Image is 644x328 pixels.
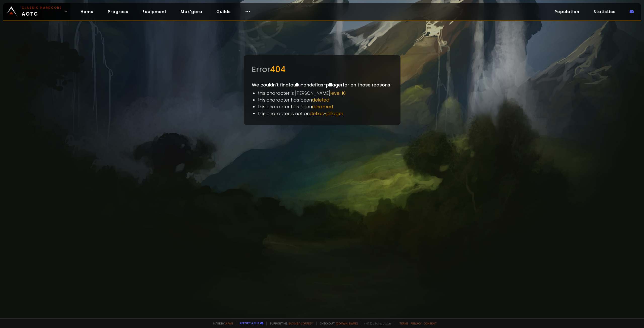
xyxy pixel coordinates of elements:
a: Terms [399,321,409,325]
a: Privacy [411,321,421,325]
a: Statistics [589,7,620,17]
span: Made by [210,321,233,325]
li: this character is [PERSON_NAME] [258,90,392,97]
small: Classic Hardcore [22,6,62,10]
li: this character is not on [258,110,392,117]
span: Checkout [316,321,358,325]
a: Consent [423,321,437,325]
a: Home [76,7,98,17]
a: Report a bug [240,321,259,325]
a: [DOMAIN_NAME] [336,321,358,325]
span: defias-pillager [310,110,343,117]
span: deleted [312,97,330,103]
span: Support me, [266,321,313,325]
span: AOTC [22,6,62,18]
a: Classic HardcoreAOTC [3,3,70,20]
div: Error [252,63,392,75]
a: Population [550,7,583,17]
li: this character has been [258,103,392,110]
a: Guilds [212,7,235,17]
span: v. d752d5 - production [361,321,391,325]
a: Progress [104,7,132,17]
a: Mak'gora [177,7,206,17]
a: Buy me a coffee [289,321,313,325]
span: 404 [270,64,286,75]
span: level 10 [330,90,346,96]
span: renamed [312,104,333,110]
div: We couldn't find faulkin on defias-pillager for on those reasons : [244,55,400,125]
li: this character has been [258,97,392,103]
a: Equipment [138,7,171,17]
a: a fan [225,321,233,325]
